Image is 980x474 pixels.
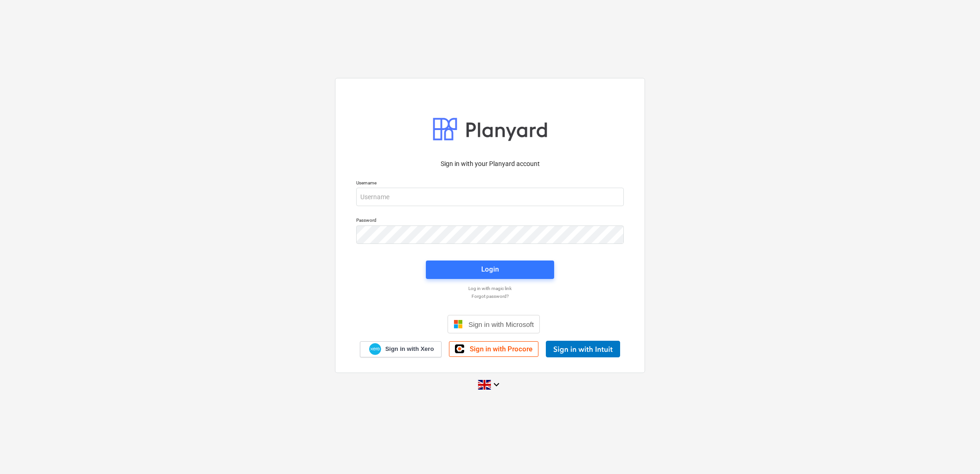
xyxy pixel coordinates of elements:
[356,159,624,169] p: Sign in with your Planyard account
[491,379,502,390] i: keyboard_arrow_down
[454,320,463,329] img: Microsoft logo
[356,217,624,225] p: Password
[449,341,538,357] a: Sign in with Procore
[352,285,628,291] a: Log in with magic link
[481,263,499,275] div: Login
[468,320,534,328] span: Sign in with Microsoft
[369,343,381,355] img: Xero logo
[470,345,532,353] span: Sign in with Procore
[352,293,628,299] a: Forgot password?
[385,345,434,353] span: Sign in with Xero
[356,180,624,188] p: Username
[426,261,554,279] button: Login
[360,341,442,357] a: Sign in with Xero
[356,188,624,206] input: Username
